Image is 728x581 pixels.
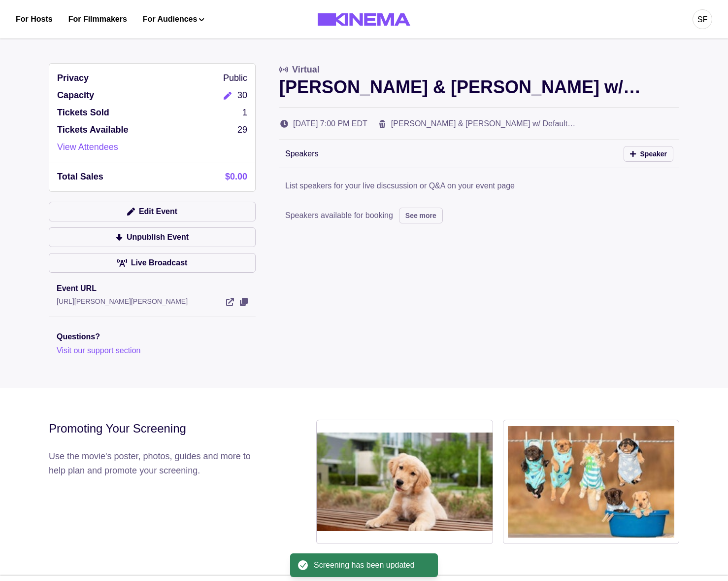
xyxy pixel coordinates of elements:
button: Unpublish Event [49,227,256,247]
a: For Filmmakers [68,13,127,25]
a: Live Broadcast [49,253,256,273]
a: View Attendees [57,141,118,154]
a: [PERSON_NAME] & [PERSON_NAME] w/ Default Rate Cards. Wow! [391,119,575,140]
p: [DATE] 7:00 PM EDT [293,118,367,130]
p: $0.00 [225,170,247,183]
div: Promoting Your Screening [49,420,253,437]
p: Speakers available for booking [285,210,393,221]
p: Capacity [57,89,94,102]
p: Tickets Available [57,123,128,137]
p: Privacy [57,72,89,85]
a: For Hosts [16,13,53,25]
p: 1 [242,106,247,119]
button: See more [399,208,443,223]
a: Visit our support section [57,346,140,355]
button: View Event [240,298,248,306]
p: Public [223,72,247,85]
button: Edit Event [49,202,256,221]
p: Virtual [292,63,320,76]
p: Use the movie's poster, photos, guides and more to help plan and promote your screening. [49,449,253,478]
p: [PERSON_NAME] & [PERSON_NAME] w/ Default Rate Cards. Wow! [279,76,679,98]
p: Total Sales [57,170,103,183]
a: [URL][PERSON_NAME][PERSON_NAME] [57,297,188,305]
p: Event URL [57,283,248,294]
button: Edit [218,89,237,102]
p: Speakers [285,148,319,160]
div: Screening has been updated [314,559,422,571]
a: View Event [226,298,234,306]
div: SF [697,14,707,26]
p: Tickets Sold [57,106,109,119]
button: Speaker [624,146,673,162]
button: For Audiences [143,13,204,25]
p: 29 [237,123,247,137]
p: Questions? [57,331,248,343]
p: 30 [237,89,247,102]
p: List speakers for your live discsussion or Q&A on your event page [285,180,515,192]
